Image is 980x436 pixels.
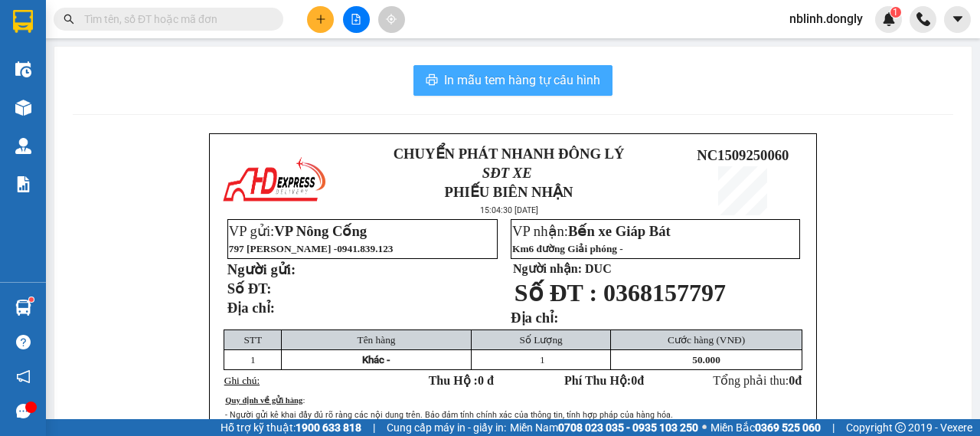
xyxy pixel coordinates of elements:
input: Tìm tên, số ĐT hoặc mã đơn [84,11,265,28]
img: phone-icon [916,12,930,26]
span: Ghi chú: [224,375,260,386]
span: question-circle [16,335,31,349]
span: 0 [789,374,795,387]
span: nblinh.dongly [777,9,875,28]
span: 1 [250,354,256,366]
span: Số ĐT : [514,279,597,307]
span: file-add [351,14,361,25]
span: 0941.839.123 [337,243,393,254]
strong: Số ĐT: [227,280,272,297]
span: NC1509250006 [130,62,222,78]
span: notification [16,369,31,384]
span: - Người gửi kê khai đầy đủ rõ ràng các nội dung trên. Bảo đảm tính chính xác của thông tin, tính ... [225,410,673,420]
span: search [64,14,74,25]
img: solution-icon [15,176,31,192]
span: SĐT XE [482,165,532,181]
span: đ [795,374,802,387]
span: 1 [893,7,898,18]
span: VP nhận: [512,223,671,239]
span: Bến xe Giáp Bát [568,223,671,239]
span: Tên hàng [358,334,396,346]
span: | [373,419,375,436]
strong: CHUYỂN PHÁT NHANH ĐÔNG LÝ [32,12,129,62]
img: icon-new-feature [882,12,896,26]
span: NC1509250060 [697,147,789,163]
button: caret-down [944,6,971,33]
strong: Phí Thu Hộ: đ [564,374,644,387]
span: Khác - [362,354,390,366]
span: : [302,396,305,405]
strong: Địa chỉ: [227,300,275,316]
img: warehouse-icon [15,300,31,316]
span: 50.000 [692,354,720,366]
span: Hỗ trợ kỹ thuật: [220,419,361,436]
span: Miền Bắc [710,419,821,436]
img: warehouse-icon [15,61,31,77]
img: warehouse-icon [15,138,31,154]
span: | [832,419,835,436]
img: logo [220,154,328,208]
span: In mẫu tem hàng tự cấu hình [444,70,600,90]
img: logo [8,44,31,98]
strong: 1900 633 818 [296,421,361,434]
span: Miền Nam [510,419,698,436]
strong: Thu Hộ : [429,374,494,387]
span: VP gửi: [229,223,367,239]
strong: 0708 023 035 - 0935 103 250 [558,421,698,434]
strong: PHIẾU BIÊN NHẬN [38,84,122,117]
span: Tổng phải thu: [713,374,802,387]
span: 0 [631,374,637,387]
span: Cung cấp máy in - giấy in: [387,419,506,436]
button: file-add [343,6,370,33]
span: 0368157797 [603,279,726,307]
span: Cước hàng (VNĐ) [668,334,745,346]
sup: 1 [890,7,901,18]
span: 15:04:30 [DATE] [480,205,538,215]
span: 797 [PERSON_NAME] - [229,243,394,254]
strong: Địa chỉ: [511,310,558,326]
span: 1 [540,354,545,366]
strong: PHIẾU BIÊN NHẬN [445,184,573,200]
span: 0 đ [478,374,494,387]
span: ⚪️ [702,425,707,431]
span: plus [315,14,326,25]
span: STT [243,334,262,346]
button: printerIn mẫu tem hàng tự cấu hình [413,65,612,96]
span: Quy định về gửi hàng [225,396,302,405]
span: SĐT XE [54,65,103,81]
span: VP Nông Cống [274,223,367,239]
strong: 0369 525 060 [755,421,821,434]
span: Số Lượng [520,334,563,346]
span: aim [386,14,397,25]
span: copyright [895,422,906,433]
button: aim [378,6,405,33]
button: plus [307,6,334,33]
strong: Người nhận: [513,262,582,275]
span: message [16,404,31,418]
img: warehouse-icon [15,100,31,116]
img: logo-vxr [13,10,33,33]
sup: 1 [29,297,34,302]
strong: CHUYỂN PHÁT NHANH ĐÔNG LÝ [394,146,625,162]
span: DUC [585,262,612,275]
span: Km6 đường Giải phóng - [512,243,623,254]
span: printer [426,74,438,88]
span: caret-down [951,12,965,26]
strong: Người gửi: [227,261,296,277]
